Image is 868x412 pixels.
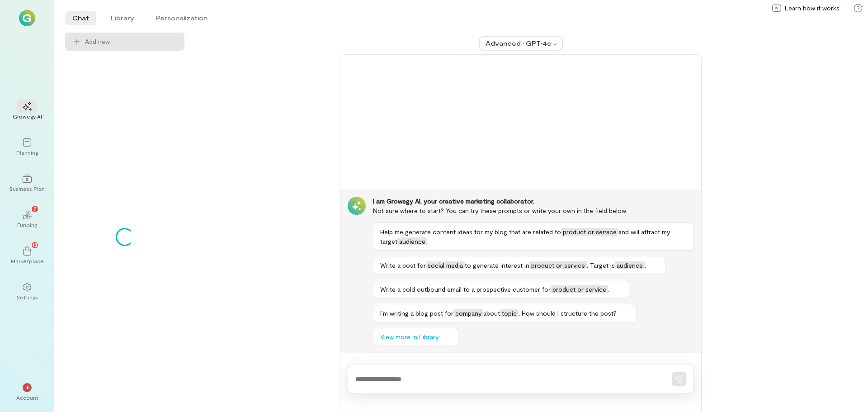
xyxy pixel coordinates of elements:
a: Marketplace [11,239,43,272]
span: Write a post for [380,261,426,269]
button: I’m writing a blog post forcompanyabouttopic. How should I structure the post? [373,304,637,322]
a: Planning [11,131,43,163]
span: Write a cold outbound email to a prospective customer for [380,285,551,293]
span: 7 [33,204,37,213]
div: Business Plan [9,185,45,192]
span: Learn how it works [785,4,840,13]
span: 13 [33,241,38,249]
a: Settings [11,275,43,308]
li: Chat [65,11,96,25]
span: . [645,261,646,269]
span: social media [426,261,465,269]
span: audience [397,237,427,245]
button: Write a post forsocial mediato generate interest inproduct or service. Target isaudience. [373,256,666,275]
div: Growegy AI [13,113,42,120]
span: company [453,309,483,317]
span: Help me generate content ideas for my blog that are related to [380,228,561,236]
li: Personalization [149,11,215,25]
div: Planning [16,149,38,156]
span: audience [615,261,645,269]
a: Funding [11,203,43,236]
span: . [427,237,429,245]
a: Growegy AI [11,95,43,127]
span: . [608,285,609,293]
span: to generate interest in [465,261,529,269]
div: Not sure where to start? You can try these prompts or write your own in the field below. [373,206,694,215]
span: Add new [85,37,110,46]
div: I am Growegy AI, your creative marketing collaborator. [373,197,694,206]
span: . Target is [587,261,615,269]
button: Help me generate content ideas for my blog that are related toproduct or serviceand will attract ... [373,223,694,251]
span: product or service [561,228,618,236]
div: Marketplace [11,257,44,265]
span: about [483,309,500,317]
span: . How should I structure the post? [519,309,617,317]
button: View more in Library [373,328,458,346]
div: Account [16,394,38,401]
div: *Account [11,376,43,408]
div: Funding [17,221,37,228]
button: Write a cold outbound email to a prospective customer forproduct or service. [373,280,629,298]
div: Settings [17,294,38,301]
span: I’m writing a blog post for [380,309,453,317]
span: product or service [529,261,587,269]
span: topic [500,309,519,317]
span: View more in Library [380,332,439,341]
a: Business Plan [11,167,43,199]
span: product or service [551,285,608,293]
div: Advanced · GPT‑4o [486,39,551,48]
li: Library [104,11,142,25]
